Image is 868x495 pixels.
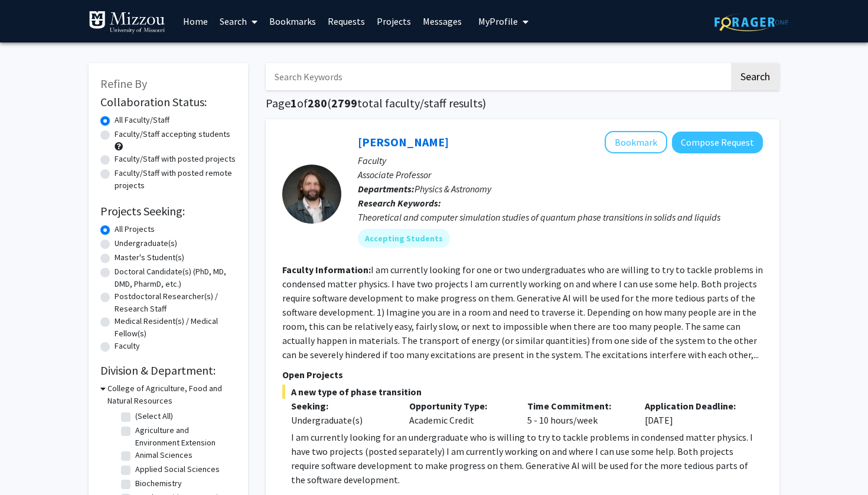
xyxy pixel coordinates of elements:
[115,315,236,340] label: Medical Resident(s) / Medical Fellow(s)
[115,153,236,165] label: Faculty/Staff with posted projects
[331,96,357,110] span: 2799
[417,1,468,42] a: Messages
[100,204,236,218] h2: Projects Seeking:
[89,11,165,34] img: University of Missouri Logo
[135,477,182,490] label: Biochemistry
[409,399,510,413] p: Opportunity Type:
[282,264,763,360] fg-read-more: I am currently looking for one or two undergraduates who are willing to try to tackle problems in...
[214,1,263,42] a: Search
[415,183,491,195] span: Physics & Astronomy
[100,363,236,378] h2: Division & Department:
[358,135,449,149] a: [PERSON_NAME]
[322,1,371,42] a: Requests
[636,399,754,427] div: [DATE]
[478,15,518,27] span: My Profile
[527,399,628,413] p: Time Commitment:
[291,96,297,110] span: 1
[177,1,214,42] a: Home
[358,229,450,248] mat-chip: Accepting Students
[605,131,667,153] button: Add Wouter Montfrooij to Bookmarks
[100,95,236,109] h2: Collaboration Status:
[308,96,327,110] span: 280
[358,210,763,224] div: Theoretical and computer simulation studies of quantum phase transitions in solids and liquids
[358,183,415,195] b: Departments:
[291,413,391,427] div: Undergraduate(s)
[9,442,50,486] iframe: Chat
[135,410,173,422] label: (Select All)
[266,63,729,90] input: Search Keywords
[714,13,788,31] img: ForagerOne Logo
[263,1,322,42] a: Bookmarks
[291,399,391,413] p: Seeking:
[371,1,417,42] a: Projects
[135,424,233,449] label: Agriculture and Environment Extension
[282,368,763,382] p: Open Projects
[135,449,192,461] label: Animal Sciences
[107,382,236,407] h3: College of Agriculture, Food and Natural Resources
[672,132,763,153] button: Compose Request to Wouter Montfrooij
[266,96,779,110] h1: Page of ( total faculty/staff results)
[400,399,518,427] div: Academic Credit
[115,340,140,352] label: Faculty
[135,463,220,476] label: Applied Social Sciences
[115,223,155,235] label: All Projects
[282,385,763,399] span: A new type of phase transition
[282,264,371,276] b: Faculty Information:
[645,399,745,413] p: Application Deadline:
[358,153,763,168] p: Faculty
[358,197,441,209] b: Research Keywords:
[115,290,236,315] label: Postdoctoral Researcher(s) / Research Staff
[518,399,637,427] div: 5 - 10 hours/week
[358,168,763,182] p: Associate Professor
[731,63,779,90] button: Search
[115,114,169,126] label: All Faculty/Staff
[291,430,763,487] p: I am currently looking for an undergraduate who is willing to try to tackle problems in condensed...
[115,265,236,290] label: Doctoral Candidate(s) (PhD, MD, DMD, PharmD, etc.)
[115,128,230,140] label: Faculty/Staff accepting students
[115,251,184,264] label: Master's Student(s)
[115,237,177,250] label: Undergraduate(s)
[100,76,147,91] span: Refine By
[115,167,236,192] label: Faculty/Staff with posted remote projects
